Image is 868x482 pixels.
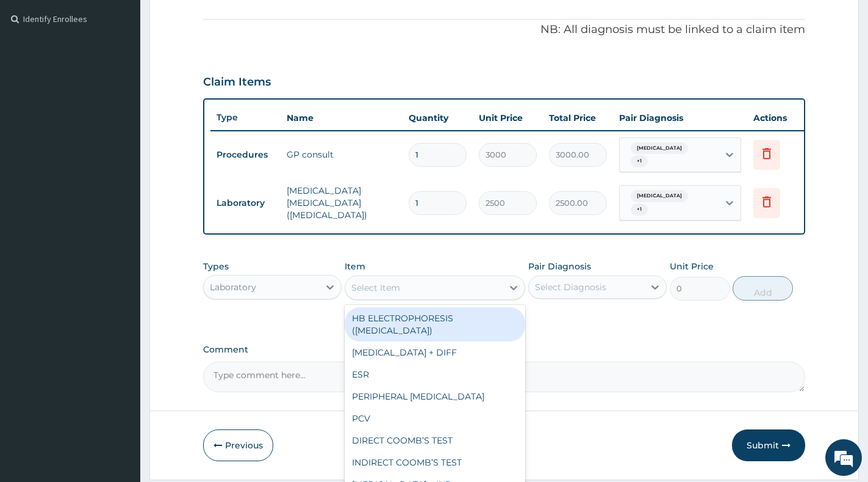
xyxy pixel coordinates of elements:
[210,192,281,214] td: Laboratory
[733,276,793,301] button: Add
[345,407,525,429] div: PCV
[71,154,168,277] span: We're online!
[203,22,805,38] p: NB: All diagnosis must be linked to a claim item
[631,155,648,167] span: + 1
[473,106,543,130] th: Unit Price
[670,260,714,272] label: Unit Price
[345,363,525,385] div: ESR
[345,429,525,451] div: DIRECT COOMB’S TEST
[345,385,525,407] div: PERIPHERAL [MEDICAL_DATA]
[210,281,256,293] div: Laboratory
[732,429,805,461] button: Submit
[210,106,281,129] th: Type
[281,178,403,227] td: [MEDICAL_DATA] [MEDICAL_DATA] ([MEDICAL_DATA])
[345,307,525,341] div: HB ELECTROPHORESIS ([MEDICAL_DATA])
[535,281,606,293] div: Select Diagnosis
[403,106,473,130] th: Quantity
[345,451,525,473] div: INDIRECT COOMB’S TEST
[203,345,805,355] label: Comment
[351,282,400,294] div: Select Item
[6,334,232,376] textarea: Type your message and hit 'Enter'
[63,68,205,84] div: Chat with us now
[613,106,747,130] th: Pair Diagnosis
[528,260,591,272] label: Pair Diagnosis
[210,144,281,166] td: Procedures
[345,341,525,363] div: [MEDICAL_DATA] + DIFF
[281,106,403,130] th: Name
[543,106,613,130] th: Total Price
[203,429,273,461] button: Previous
[747,106,808,130] th: Actions
[203,261,229,272] label: Types
[631,190,688,202] span: [MEDICAL_DATA]
[23,61,49,92] img: d_794563401_company_1708531726252_794563401
[345,260,365,272] label: Item
[203,76,271,89] h3: Claim Items
[631,203,648,216] span: + 1
[281,142,403,167] td: GP consult
[200,6,229,35] div: Minimize live chat window
[631,142,688,155] span: [MEDICAL_DATA]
